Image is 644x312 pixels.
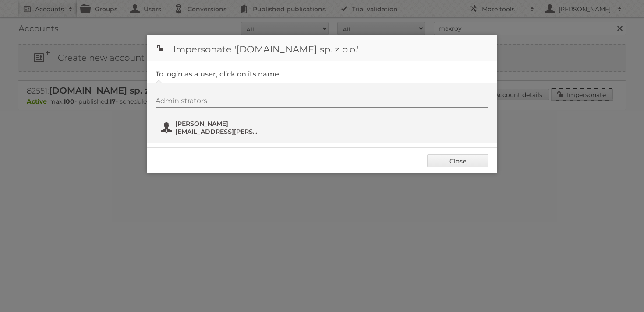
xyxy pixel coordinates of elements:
div: Administrators [156,97,488,108]
button: [PERSON_NAME] [EMAIL_ADDRESS][PERSON_NAME][DOMAIN_NAME] [160,119,263,136]
legend: To login as a user, click on its name [156,70,279,78]
span: [EMAIL_ADDRESS][PERSON_NAME][DOMAIN_NAME] [175,128,260,135]
h1: Impersonate '[DOMAIN_NAME] sp. z o.o.' [147,35,497,61]
a: Close [427,154,488,167]
span: [PERSON_NAME] [175,120,260,128]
